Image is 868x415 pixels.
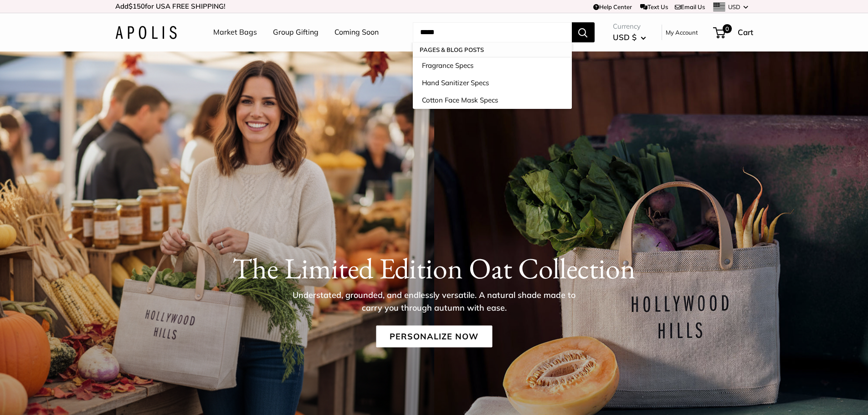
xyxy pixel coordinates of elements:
[286,288,582,314] p: Understated, grounded, and endlessly versatile. A natural shade made to carry you through autumn ...
[640,3,668,10] a: Text Us
[666,27,698,38] a: My Account
[728,3,740,10] span: USD
[413,74,572,92] a: Hand Sanitizer Specs
[213,26,257,39] a: Market Bags
[413,22,572,42] input: Search...
[613,32,637,42] span: USD $
[115,251,753,285] h1: The Limited Edition Oat Collection
[115,26,177,39] img: Apolis
[738,27,753,37] span: Cart
[128,2,145,10] span: $150
[714,25,753,40] a: 0 Cart
[334,26,379,39] a: Coming Soon
[613,30,646,45] button: USD $
[413,57,572,74] a: Fragrance Specs
[413,92,572,109] a: Cotton Face Mask Specs
[376,325,492,347] a: Personalize Now
[413,42,572,57] p: Pages & Blog posts
[675,3,705,10] a: Email Us
[722,24,731,33] span: 0
[613,20,646,33] span: Currency
[273,26,318,39] a: Group Gifting
[572,22,595,42] button: Search
[7,380,98,408] iframe: Sign Up via Text for Offers
[593,3,632,10] a: Help Center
